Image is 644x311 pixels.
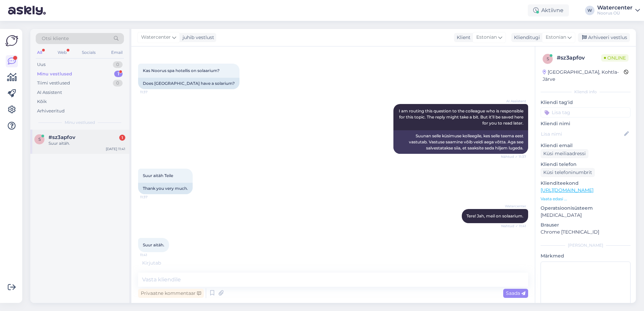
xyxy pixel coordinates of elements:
span: Suur aitäh Teile [143,173,173,178]
p: Brauser [541,221,631,229]
div: [GEOGRAPHIC_DATA], Kohtla-Järve [543,69,624,83]
span: Nähtud ✓ 11:37 [501,154,526,159]
p: Kliendi email [541,142,631,149]
div: Küsi telefoninumbrit [541,168,595,177]
div: 0 [113,80,123,87]
div: Kõik [37,98,47,105]
div: Klient [454,34,471,41]
span: #sz3apfov [49,134,75,140]
div: Kliendi info [541,89,631,95]
div: Suunan selle küsimuse kolleegile, kes selle teema eest vastutab. Vastuse saamine võib veidi aega ... [393,130,528,154]
div: AI Assistent [37,89,62,96]
div: 1 [114,71,123,77]
div: Thank you very much. [138,183,193,194]
div: Noorus OÜ [597,10,633,16]
div: Arhiveeritud [37,108,65,114]
div: juhib vestlust [180,34,214,41]
p: [MEDICAL_DATA] [541,212,631,219]
div: [DATE] 11:41 [106,146,125,151]
span: s [38,137,41,142]
span: Tere! Jah, meil on solaarium. [466,213,523,218]
p: Kliendi tag'id [541,99,631,106]
p: Operatsioonisüsteem [541,205,631,212]
div: All [36,48,43,57]
div: Socials [80,48,97,57]
p: Kliendi nimi [541,120,631,127]
div: Does [GEOGRAPHIC_DATA] have a solarium? [138,78,239,89]
a: [URL][DOMAIN_NAME] [541,187,593,193]
span: Estonian [546,34,566,41]
p: Märkmed [541,252,631,260]
span: Online [601,54,629,62]
div: Email [110,48,124,57]
div: Klienditugi [511,34,540,41]
div: Privaatne kommentaar [138,289,204,298]
div: Tiimi vestlused [37,80,70,87]
span: Kas Noorus spa hotellis on solaarium? [143,68,220,73]
div: Suur aitäh. [49,140,125,146]
div: # sz3apfov [557,54,601,62]
span: Nähtud ✓ 11:41 [501,223,526,229]
span: 11:41 [140,252,165,257]
div: Web [56,48,68,57]
span: Otsi kliente [42,35,69,42]
div: 0 [113,61,123,68]
div: Kirjutab [138,260,528,267]
span: Watercenter [141,34,171,41]
span: Estonian [476,34,497,41]
span: AI Assistent [501,99,526,104]
span: 11:37 [140,195,165,200]
div: Aktiivne [528,4,569,16]
span: 11:37 [140,90,165,95]
div: W [585,6,594,15]
p: Kliendi telefon [541,161,631,168]
div: Minu vestlused [37,71,72,77]
a: WatercenterNoorus OÜ [597,5,640,16]
span: s [547,56,549,61]
img: Askly Logo [5,34,18,47]
span: I am routing this question to the colleague who is responsible for this topic. The reply might ta... [399,108,524,126]
div: 1 [119,135,125,141]
div: Watercenter [597,5,633,10]
p: Klienditeekond [541,180,631,187]
span: Suur aitäh. [143,242,164,247]
div: Uus [37,61,45,68]
div: Küsi meiliaadressi [541,149,588,158]
span: Minu vestlused [65,119,95,126]
span: Watercenter [501,204,526,209]
div: Arhiveeri vestlus [578,33,630,42]
p: Vaata edasi ... [541,196,631,202]
input: Lisa nimi [541,130,623,138]
div: [PERSON_NAME] [541,242,631,248]
input: Lisa tag [541,107,631,117]
span: Saada [506,290,525,296]
p: Chrome [TECHNICAL_ID] [541,229,631,236]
